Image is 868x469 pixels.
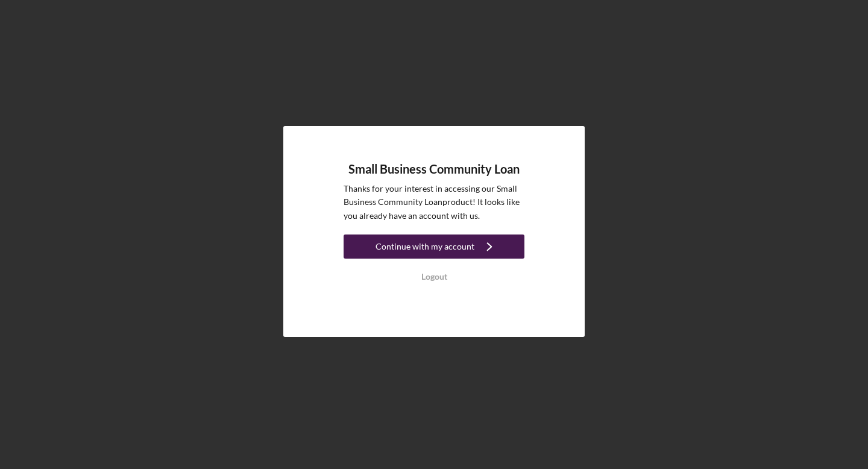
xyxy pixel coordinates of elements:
a: Continue with my account [344,234,524,262]
div: Continue with my account [376,234,474,259]
button: Continue with my account [344,234,524,259]
button: Logout [344,265,524,289]
h4: Small Business Community Loan [348,162,520,176]
div: Logout [421,265,447,289]
p: Thanks for your interest in accessing our Small Business Community Loan product! It looks like yo... [344,182,524,222]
